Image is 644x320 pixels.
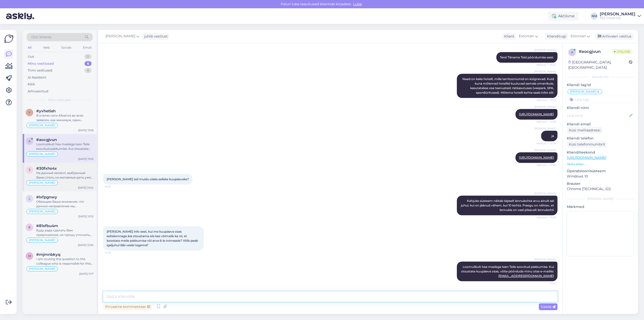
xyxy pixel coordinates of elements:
span: [PERSON_NAME] [534,127,556,130]
div: Web [42,44,51,51]
div: Socials [60,44,72,51]
div: [DATE] 11:17 [79,272,94,276]
div: [PERSON_NAME] [567,197,634,201]
span: Nähtud ✓ 13:28 [537,120,556,124]
span: Nähtud ✓ 13:28 [537,141,556,145]
p: Chrome [TECHNICAL_ID] [567,186,634,192]
span: [PERSON_NAME] [29,153,55,156]
div: Minu vestlused [28,61,54,66]
input: Lisa nimi [567,113,628,118]
p: Märkmed [567,204,634,209]
img: Askly Logo [4,34,14,44]
div: Küsi telefoninumbrit [567,141,607,148]
p: Operatsioonisüsteem [567,168,634,174]
div: [DATE] 13:56 [78,128,94,132]
span: 8 [28,225,30,229]
span: Online [612,49,632,54]
div: AI Assistent [28,75,46,80]
div: NM [591,13,598,20]
p: Kliendi tag'id [567,82,634,88]
span: [PERSON_NAME] info eest, kui me kuupäeva osas seltskonnaga ära otsustame siis kas võimalik ka nii... [107,230,199,247]
div: 8 [85,68,92,73]
p: Klienditeekond [567,150,634,155]
span: [PERSON_NAME] [534,105,556,109]
span: [PERSON_NAME] [534,258,556,261]
div: [DATE] 13:30 [78,243,94,247]
span: [PERSON_NAME] [29,124,55,127]
span: Saada [541,304,555,309]
div: Kõik [28,82,35,87]
span: 14:06 [105,251,124,255]
div: [DATE] 13:55 [78,157,94,161]
p: Kliendi telefon [567,136,634,141]
span: Need on kaks hotelli, mille territooriumid on külgnevad. Kuid kuna mõlemad hotellid kuuluvad sama... [462,77,555,94]
span: #aocgjvun [36,137,57,142]
span: m [28,254,31,258]
span: Loomulikult hea meelega teen Teile soovitud pakkumise. Kui otsustate kuupäeva osas, võite pöördud... [461,265,555,278]
span: Nähtud ✓ 13:24 [536,63,556,67]
div: [DATE] 13:54 [78,186,94,190]
div: juhib vestlust [142,34,168,39]
span: Minu vestlused [48,98,71,102]
div: Loomulikult hea meelega teen Teile soovitud pakkumise. Kui otsustate kuupäeva osas, võite pöördud... [36,142,94,151]
span: Estonian [571,33,586,39]
span: #30fxhs4x [36,166,57,171]
span: 14:22 [537,281,556,285]
div: 0 [84,54,92,59]
p: Brauser [567,181,634,186]
div: [DATE] 13:32 [78,215,94,218]
span: [PERSON_NAME] [570,90,596,93]
span: Kahjuks süsteem näitab täpselt lennukohta arvu ainult sel juhul, kui on jäänud vähem, kui 10 koht... [461,199,555,212]
span: ja [551,134,554,138]
div: Kliendi info [567,75,634,79]
span: [PERSON_NAME] [29,210,55,213]
a: [URL][DOMAIN_NAME] [567,155,606,160]
a: [PERSON_NAME]TEZ TOUR OÜ [600,12,641,20]
span: #lxfpgnwy [36,195,57,199]
div: 6 [85,61,92,66]
span: l [29,197,30,200]
a: [URL][DOMAIN_NAME] [519,156,554,159]
p: Kliendi email [567,122,634,127]
span: #81sfbu4m [36,224,58,228]
div: Arhiveeri vestlus [595,33,633,40]
span: Estonian [519,33,534,39]
span: Nähtud ✓ 13:27 [537,98,556,102]
span: [PERSON_NAME] [29,267,55,270]
span: Luba [352,2,363,6]
p: Windows 10 [567,174,634,179]
div: В отелях сети Albatros во всех заявлен, как минимум, один подогреваемый бассейн в зимние месяцы. ... [36,113,94,122]
span: Tere! Täname Teid pöördumise eest. [500,55,554,59]
span: [PERSON_NAME] [534,192,556,195]
span: a [571,50,573,54]
input: Lisa tag [567,96,634,103]
span: [PERSON_NAME] [534,148,556,152]
div: Küsi meiliaadressi [567,127,602,134]
span: #yvhetiah [36,109,56,113]
div: All [27,44,32,51]
span: Nähtud ✓ 13:28 [537,163,556,167]
span: Otsi kliente [31,34,51,40]
div: [GEOGRAPHIC_DATA], [GEOGRAPHIC_DATA] [568,60,629,70]
p: Kliendi nimi [567,105,634,111]
span: [PERSON_NAME] [29,239,55,242]
div: Privaatne kommentaar [103,303,152,310]
div: Aktiivne [548,12,579,21]
span: [PERSON_NAME] [534,48,556,52]
div: Tiimi vestlused [28,68,52,73]
span: [PERSON_NAME] [29,181,55,184]
span: [PERSON_NAME] teil muidu oleks selleks kuupäevaks? [107,177,189,181]
div: На данный момент, выбранный Вами отель на желаемые даты уже полностью продан, так что, к сожалени... [36,171,94,180]
span: y [28,111,30,114]
span: #mjmnbkyq [36,252,60,257]
span: Nähtud ✓ 13:58 [537,216,556,219]
span: [PERSON_NAME] [105,33,135,39]
div: Klienditugi [545,34,566,39]
div: Uus [28,54,34,59]
div: Arhiveeritud [28,89,48,94]
div: TEZ TOUR OÜ [600,16,635,20]
div: Буду рада сделать Вам предложение, но прошу уточнить планируемый бюджет поездки. [36,228,94,237]
a: [EMAIL_ADDRESS][DOMAIN_NAME] [498,274,554,278]
div: I am routing this question to the colleague who is responsible for this topic. The reply might ta... [36,257,94,266]
div: Klient [502,34,514,39]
